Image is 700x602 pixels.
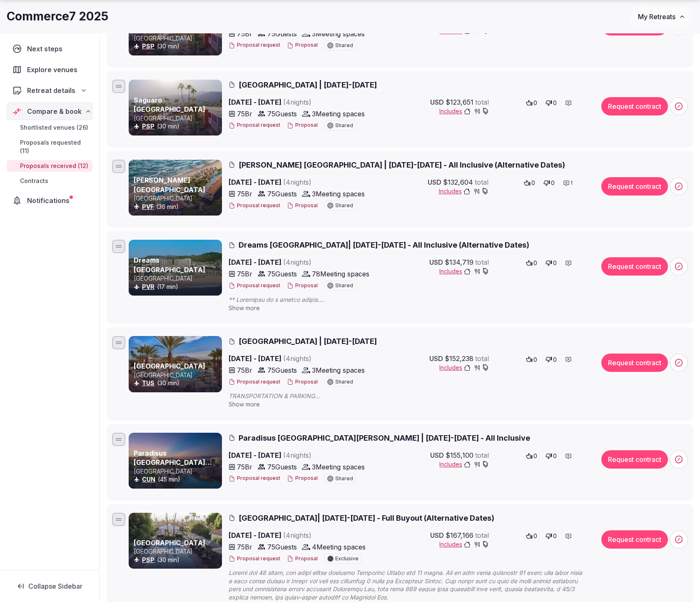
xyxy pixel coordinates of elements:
[445,354,473,364] span: $152,238
[142,556,154,563] a: PSP
[239,433,530,443] span: Paradisus [GEOGRAPHIC_DATA][PERSON_NAME] | [DATE]-[DATE] - All Inclusive
[229,379,280,386] button: Proposal request
[283,178,311,186] span: ( 4 night s )
[439,187,488,196] button: Includes
[237,365,252,375] span: 75 Br
[428,177,441,187] span: USD
[312,462,365,472] span: 3 Meeting spaces
[237,109,252,119] span: 75 Br
[134,467,220,476] p: [GEOGRAPHIC_DATA]
[27,106,82,116] span: Compare & book
[475,97,489,107] span: total
[134,203,220,211] div: (36 min)
[312,542,366,552] span: 4 Meeting spaces
[20,177,48,185] span: Contracts
[134,362,205,370] a: [GEOGRAPHIC_DATA]
[630,6,693,27] button: My Retreats
[475,530,489,540] span: total
[533,356,537,364] span: 0
[283,98,311,106] span: ( 4 night s )
[287,282,318,289] button: Proposal
[543,354,559,365] button: 0
[439,540,489,549] span: Includes
[312,269,369,279] span: 78 Meeting spaces
[287,122,318,129] button: Proposal
[439,364,489,372] span: Includes
[312,29,365,39] span: 3 Meeting spaces
[523,530,540,542] button: 0
[335,556,359,561] span: Exclusive
[335,203,353,208] span: Shared
[142,43,154,50] a: PSP
[475,257,489,267] span: total
[430,450,444,460] span: USD
[239,336,377,346] span: [GEOGRAPHIC_DATA] | [DATE]-[DATE]
[142,379,154,386] a: TUS
[134,122,220,130] div: (30 min)
[7,122,92,133] a: Shortlisted venues (26)
[134,379,220,387] div: (30 min)
[601,177,668,196] button: Request contract
[446,530,473,540] span: $167,166
[134,34,220,43] p: [GEOGRAPHIC_DATA]
[229,555,280,562] button: Proposal request
[7,137,92,157] a: Proposals requested (11)
[267,29,297,39] span: 75 Guests
[142,283,154,291] button: PVR
[570,180,573,187] span: 1
[283,354,311,363] span: ( 4 night s )
[237,189,252,199] span: 75 Br
[20,138,89,155] span: Proposals requested (11)
[335,379,353,384] span: Shared
[229,354,375,364] span: [DATE] - [DATE]
[287,42,318,49] button: Proposal
[430,97,444,107] span: USD
[134,283,220,291] div: (17 min)
[601,354,668,372] button: Request contract
[27,65,81,75] span: Explore venues
[7,192,92,209] a: Notifications
[638,13,675,21] span: My Retreats
[142,283,154,290] a: PVR
[229,202,280,209] button: Proposal request
[229,530,375,540] span: [DATE] - [DATE]
[553,99,557,107] span: 0
[533,99,537,107] span: 0
[335,43,353,48] span: Shared
[7,175,92,187] a: Contracts
[601,97,668,115] button: Request contract
[543,450,559,462] button: 0
[446,97,473,107] span: $123,651
[533,532,537,540] span: 0
[229,392,602,400] span: TRANSPORTATION & PARKING [GEOGRAPHIC_DATA]: 19 miles / ~30 minutes – Taxi / [GEOGRAPHIC_DATA]: ~$...
[229,282,280,289] button: Proposal request
[543,530,559,542] button: 0
[475,450,489,460] span: total
[134,96,205,113] a: Saguaro [GEOGRAPHIC_DATA]
[429,257,443,267] span: USD
[475,177,488,187] span: total
[523,450,540,462] button: 0
[229,401,260,408] span: Show more
[446,450,473,460] span: $155,100
[229,97,375,107] span: [DATE] - [DATE]
[267,269,297,279] span: 75 Guests
[27,196,73,206] span: Notifications
[439,460,489,469] button: Includes
[134,194,220,203] p: [GEOGRAPHIC_DATA]
[541,177,557,189] button: 0
[237,29,252,39] span: 75 Br
[312,189,365,199] span: 3 Meeting spaces
[237,269,252,279] span: 75 Br
[20,162,88,170] span: Proposals received (12)
[443,177,473,187] span: $132,604
[142,122,154,130] button: PSP
[430,530,444,540] span: USD
[267,365,297,375] span: 75 Guests
[7,40,92,58] a: Next steps
[134,371,220,379] p: [GEOGRAPHIC_DATA]
[134,556,220,564] div: (30 min)
[287,555,318,562] button: Proposal
[521,177,538,189] button: 0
